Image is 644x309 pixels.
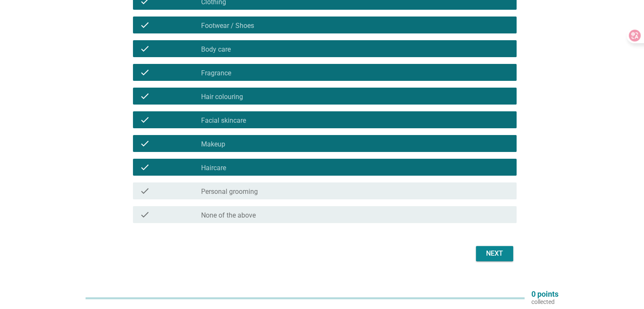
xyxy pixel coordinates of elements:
[201,45,231,54] label: Body care
[201,188,258,196] label: Personal grooming
[201,164,226,172] label: Haircare
[201,93,243,101] label: Hair colouring
[140,210,150,220] i: check
[140,44,150,54] i: check
[201,22,254,30] label: Footwear / Shoes
[140,138,150,149] i: check
[201,116,246,125] label: Facial skincare
[476,246,513,261] button: Next
[531,298,558,306] p: collected
[140,20,150,30] i: check
[531,290,558,298] p: 0 points
[201,69,231,77] label: Fragrance
[201,211,256,220] label: None of the above
[140,91,150,101] i: check
[140,67,150,77] i: check
[140,186,150,196] i: check
[140,115,150,125] i: check
[483,248,506,259] div: Next
[201,140,225,149] label: Makeup
[140,162,150,172] i: check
